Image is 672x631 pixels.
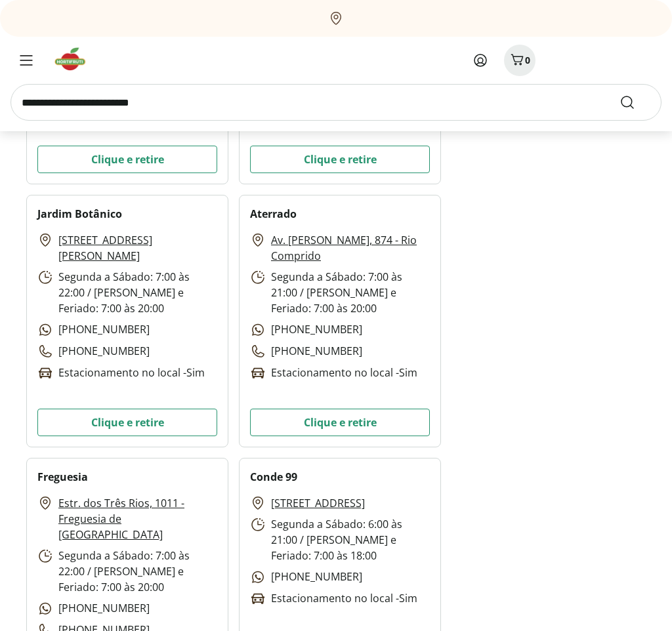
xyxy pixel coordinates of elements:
[271,232,430,264] a: Av. [PERSON_NAME], 874 - Rio Comprido
[619,94,651,110] button: Submit Search
[10,84,661,121] input: search
[52,46,96,72] img: Hortifruti
[37,409,217,436] button: Clique e retire
[37,365,205,381] p: Estacionamento no local - Sim
[37,269,217,316] p: Segunda a Sábado: 7:00 às 22:00 / [PERSON_NAME] e Feriado: 7:00 às 20:00
[250,569,362,585] p: [PHONE_NUMBER]
[58,495,217,542] a: Estr. dos Três Rios, 1011 - Freguesia de [GEOGRAPHIC_DATA]
[250,590,417,607] p: Estacionamento no local - Sim
[504,45,535,76] button: Carrinho
[250,469,297,485] h2: Conde 99
[58,232,217,264] a: [STREET_ADDRESS][PERSON_NAME]
[37,321,150,338] p: [PHONE_NUMBER]
[250,269,430,316] p: Segunda a Sábado: 7:00 às 21:00 / [PERSON_NAME] e Feriado: 7:00 às 20:00
[250,146,430,173] button: Clique e retire
[37,343,150,359] p: [PHONE_NUMBER]
[525,54,530,66] span: 0
[250,365,417,381] p: Estacionamento no local - Sim
[250,206,297,222] h2: Aterrado
[250,516,430,563] p: Segunda a Sábado: 6:00 às 21:00 / [PERSON_NAME] e Feriado: 7:00 às 18:00
[271,495,365,511] a: [STREET_ADDRESS]
[250,321,362,338] p: [PHONE_NUMBER]
[37,469,88,485] h2: Freguesia
[37,146,217,173] button: Clique e retire
[10,45,42,76] button: Menu
[37,548,217,595] p: Segunda a Sábado: 7:00 às 22:00 / [PERSON_NAME] e Feriado: 7:00 às 20:00
[37,600,150,617] p: [PHONE_NUMBER]
[37,206,122,222] h2: Jardim Botânico
[250,343,362,359] p: [PHONE_NUMBER]
[250,409,430,436] button: Clique e retire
